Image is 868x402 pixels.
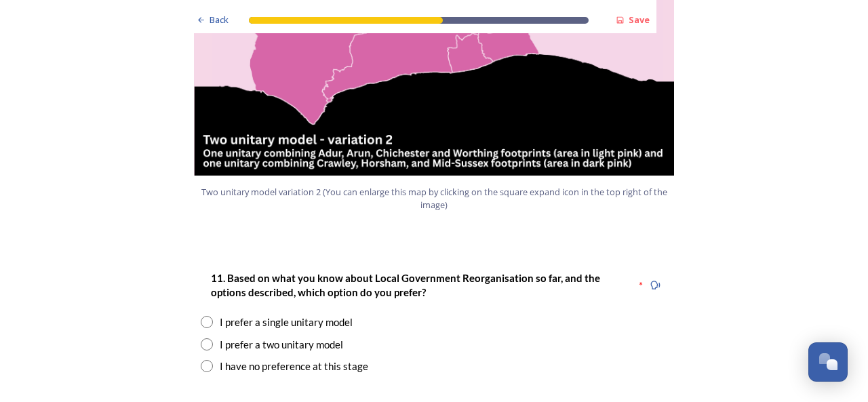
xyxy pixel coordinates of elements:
[210,14,229,26] span: Back
[220,359,368,374] div: I have no preference at this stage
[220,315,353,330] div: I prefer a single unitary model
[220,337,343,353] div: I prefer a two unitary model
[629,14,650,26] strong: Save
[211,272,602,298] strong: 11. Based on what you know about Local Government Reorganisation so far, and the options describe...
[200,186,668,212] span: Two unitary model variation 2 (You can enlarge this map by clicking on the square expand icon in ...
[808,342,848,382] button: Open Chat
